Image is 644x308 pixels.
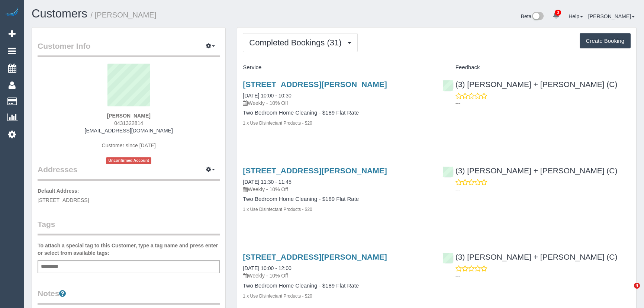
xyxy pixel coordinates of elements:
h4: Service [243,64,431,71]
a: [DATE] 10:00 - 10:30 [243,93,291,99]
a: [PERSON_NAME] [588,13,635,19]
legend: Customer Info [38,41,220,57]
span: [STREET_ADDRESS] [38,197,89,203]
a: Help [569,13,583,19]
img: New interface [531,12,544,22]
button: Completed Bookings (31) [243,33,357,52]
legend: Tags [38,219,220,235]
strong: [PERSON_NAME] [107,113,150,119]
p: --- [455,186,631,193]
span: 3 [555,10,561,16]
h4: Two Bedroom Home Cleaning - $189 Flat Rate [243,110,431,116]
p: --- [455,100,631,107]
button: Create Booking [580,33,631,49]
span: 0431322814 [114,120,143,126]
a: Beta [521,13,544,19]
a: (3) [PERSON_NAME] + [PERSON_NAME] (C) [442,80,618,89]
label: To attach a special tag to this Customer, type a tag name and press enter or select from availabl... [38,242,220,257]
small: / [PERSON_NAME] [91,11,157,19]
legend: Notes [38,288,220,305]
p: Weekly - 10% Off [243,272,431,279]
span: Completed Bookings (31) [249,38,345,47]
a: [STREET_ADDRESS][PERSON_NAME] [243,253,387,261]
img: Automaid Logo [4,7,19,18]
small: 1 x Use Disinfectant Products - $20 [243,121,312,126]
a: [DATE] 11:30 - 11:45 [243,179,291,185]
span: Customer since [DATE] [102,142,156,148]
a: [STREET_ADDRESS][PERSON_NAME] [243,166,387,175]
h4: Feedback [442,64,631,71]
a: [DATE] 10:00 - 12:00 [243,265,291,271]
a: 3 [549,7,563,24]
h4: Two Bedroom Home Cleaning - $189 Flat Rate [243,283,431,289]
small: 1 x Use Disinfectant Products - $20 [243,207,312,212]
span: Unconfirmed Account [106,157,151,164]
a: Customers [32,7,87,20]
span: 4 [634,283,640,289]
p: Weekly - 10% Off [243,99,431,107]
a: (3) [PERSON_NAME] + [PERSON_NAME] (C) [442,166,618,175]
label: Default Address: [38,187,79,195]
p: --- [455,272,631,280]
a: [EMAIL_ADDRESS][DOMAIN_NAME] [85,128,173,134]
h4: Two Bedroom Home Cleaning - $189 Flat Rate [243,196,431,202]
p: Weekly - 10% Off [243,186,431,193]
small: 1 x Use Disinfectant Products - $20 [243,293,312,299]
a: (3) [PERSON_NAME] + [PERSON_NAME] (C) [442,253,618,261]
iframe: Intercom live chat [619,283,637,301]
a: [STREET_ADDRESS][PERSON_NAME] [243,80,387,89]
